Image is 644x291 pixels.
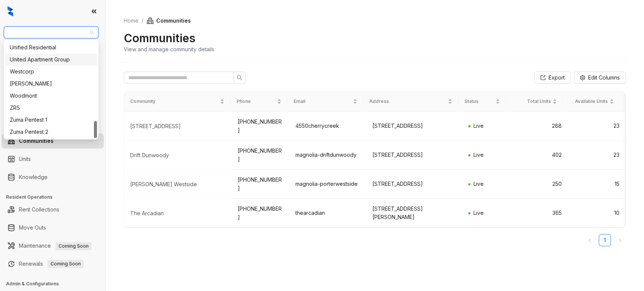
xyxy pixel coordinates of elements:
[237,75,243,81] span: search
[2,238,104,253] li: Maintenance
[19,152,31,167] a: Units
[510,199,568,228] td: 365
[473,210,484,216] span: Live
[568,112,626,141] td: 23
[568,199,626,228] td: 10
[2,256,104,271] li: Renewals
[568,170,626,199] td: 15
[10,43,92,52] div: Unified Residential
[512,98,551,105] span: Total Units
[599,234,611,246] li: 1
[19,202,59,217] a: Rent Collections
[2,152,104,167] li: Units
[574,72,626,84] button: Edit Columns
[580,75,585,80] span: setting
[10,80,92,88] div: [PERSON_NAME]
[146,17,191,25] span: Communities
[19,133,54,149] a: Communities
[2,202,104,217] li: Rent Collections
[587,238,592,243] span: left
[5,54,97,66] div: United Apartment Group
[10,128,92,136] div: Zuma Pentest 2
[5,78,97,90] div: Winther
[289,199,366,228] td: thearcadian
[510,141,568,170] td: 402
[10,104,92,112] div: ZRS
[614,234,626,246] button: right
[130,98,218,105] span: Community
[458,92,506,112] th: Status
[287,92,363,112] th: Email
[473,152,484,158] span: Live
[55,242,92,250] span: Coming Soon
[19,256,84,271] a: RenewalsComing Soon
[8,27,94,38] span: Unified Residential
[2,133,104,149] li: Communities
[534,72,571,84] button: Export
[141,17,143,25] li: /
[10,116,92,124] div: Zuma Pentest 1
[130,152,226,159] div: Drift Dunwoody
[366,199,463,228] td: [STREET_ADDRESS][PERSON_NAME]
[8,6,13,17] img: logo
[366,112,463,141] td: [STREET_ADDRESS]
[366,170,463,199] td: [STREET_ADDRESS]
[369,98,446,105] span: Address
[5,102,97,114] div: ZRS
[464,98,494,105] span: Status
[5,90,97,102] div: Woodmont
[569,98,608,105] span: Available Units
[231,92,287,112] th: Phone
[473,123,484,129] span: Live
[5,114,97,126] div: Zuma Pentest 1
[289,141,366,170] td: magnolia-driftdunwoody
[6,194,105,201] h3: Resident Operations
[124,45,214,53] div: View and manage community details
[289,112,366,141] td: 4550cherrycreek
[122,17,140,25] a: Home
[568,141,626,170] td: 23
[2,220,104,235] li: Move Outs
[10,67,92,76] div: Westcorp
[473,181,484,187] span: Live
[130,123,226,130] div: 4550 Cherry Creek
[366,141,463,170] td: [STREET_ADDRESS]
[584,234,596,246] button: left
[540,75,546,80] span: export
[584,234,596,246] li: Previous Page
[130,210,226,217] div: The Arcadian
[2,101,104,116] li: Collections
[19,220,46,235] a: Move Outs
[506,92,563,112] th: Total Units
[294,98,351,105] span: Email
[2,170,104,185] li: Knowledge
[563,92,620,112] th: Available Units
[124,31,195,45] h2: Communities
[588,74,620,82] span: Edit Columns
[549,74,565,82] span: Export
[124,92,231,112] th: Community
[614,234,626,246] li: Next Page
[48,260,84,268] span: Coming Soon
[232,170,289,199] td: [PHONE_NUMBER]
[237,98,275,105] span: Phone
[10,55,92,64] div: United Apartment Group
[19,170,48,185] a: Knowledge
[2,83,104,98] li: Leasing
[5,66,97,78] div: Westcorp
[232,199,289,228] td: [PHONE_NUMBER]
[2,51,104,66] li: Leads
[510,112,568,141] td: 288
[6,280,105,287] h3: Admin & Configurations
[10,92,92,100] div: Woodmont
[5,41,97,54] div: Unified Residential
[232,141,289,170] td: [PHONE_NUMBER]
[289,170,366,199] td: magnolia-porterwestside
[510,170,568,199] td: 250
[618,238,622,243] span: right
[130,181,226,188] div: Porter Westside
[232,112,289,141] td: [PHONE_NUMBER]
[5,126,97,138] div: Zuma Pentest 2
[363,92,458,112] th: Address
[599,234,610,246] a: 1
